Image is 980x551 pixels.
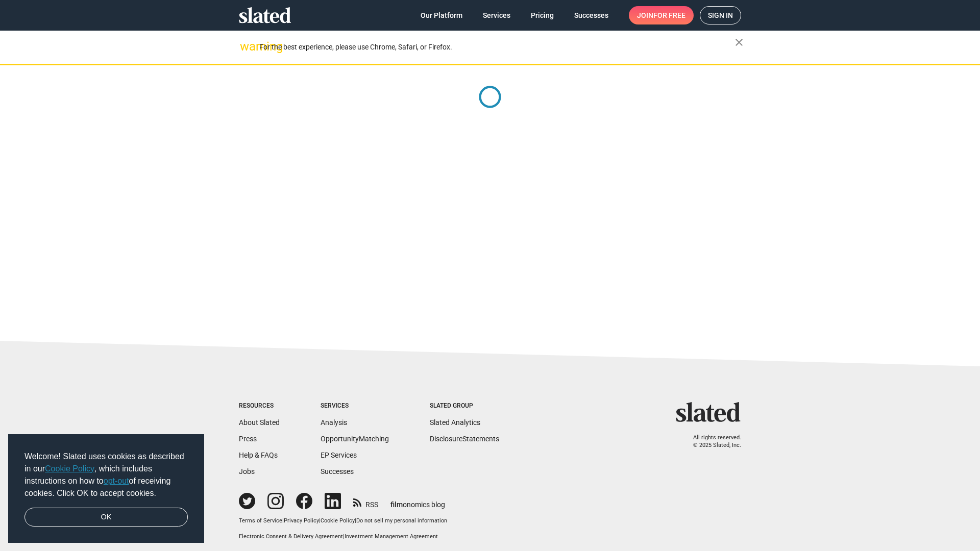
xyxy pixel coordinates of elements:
[345,533,438,540] a: Investment Management Agreement
[321,402,389,410] div: Services
[653,6,685,24] span: for free
[8,434,204,543] div: cookieconsent
[390,500,403,509] span: film
[430,435,499,443] a: DisclosureStatements
[475,6,519,24] a: Services
[353,494,378,510] a: RSS
[284,517,319,524] a: Privacy Policy
[321,435,389,443] a: OpportunityMatching
[390,492,445,510] a: filmonomics blog
[523,6,562,24] a: Pricing
[531,6,554,24] span: Pricing
[430,418,480,427] a: Slated Analytics
[430,402,499,410] div: Slated Group
[282,517,284,524] span: |
[239,517,282,524] a: Terms of Service
[629,6,694,24] a: Joinfor free
[24,450,188,499] span: Welcome! Slated uses cookies as described in our , which includes instructions on how to of recei...
[483,6,510,24] span: Services
[321,467,354,475] a: Successes
[412,6,471,24] a: Our Platform
[24,508,188,527] a: dismiss cookie message
[708,7,733,24] span: Sign in
[319,517,321,524] span: |
[240,40,252,53] mat-icon: warning
[45,464,94,473] a: Cookie Policy
[239,467,255,475] a: Jobs
[343,533,345,540] span: |
[239,533,343,540] a: Electronic Consent & Delivery Agreement
[321,418,347,427] a: Analysis
[637,6,685,24] span: Join
[104,477,129,485] a: opt-out
[259,40,735,54] div: For the best experience, please use Chrome, Safari, or Firefox.
[356,517,447,525] button: Do not sell my personal information
[574,6,608,24] span: Successes
[321,451,357,459] a: EP Services
[239,418,280,427] a: About Slated
[355,517,356,524] span: |
[239,402,280,410] div: Resources
[421,6,462,24] span: Our Platform
[700,6,741,24] a: Sign in
[682,434,741,449] p: All rights reserved. © 2025 Slated, Inc.
[239,435,257,443] a: Press
[566,6,617,24] a: Successes
[733,36,745,48] mat-icon: close
[239,451,278,459] a: Help & FAQs
[321,517,355,524] a: Cookie Policy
